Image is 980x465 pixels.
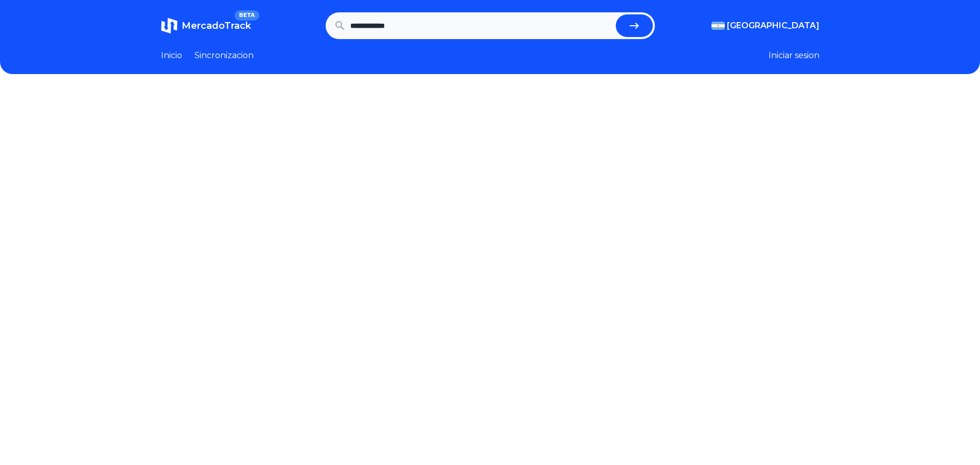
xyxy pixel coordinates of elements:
button: [GEOGRAPHIC_DATA] [711,20,819,32]
img: Argentina [711,22,725,30]
img: MercadoTrack [161,17,177,34]
span: MercadoTrack [182,20,251,31]
a: Sincronizacion [194,49,254,62]
button: Iniciar sesion [769,49,819,62]
span: BETA [235,10,259,21]
a: MercadoTrackBETA [161,17,251,34]
span: [GEOGRAPHIC_DATA] [727,20,819,32]
a: Inicio [161,49,182,62]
